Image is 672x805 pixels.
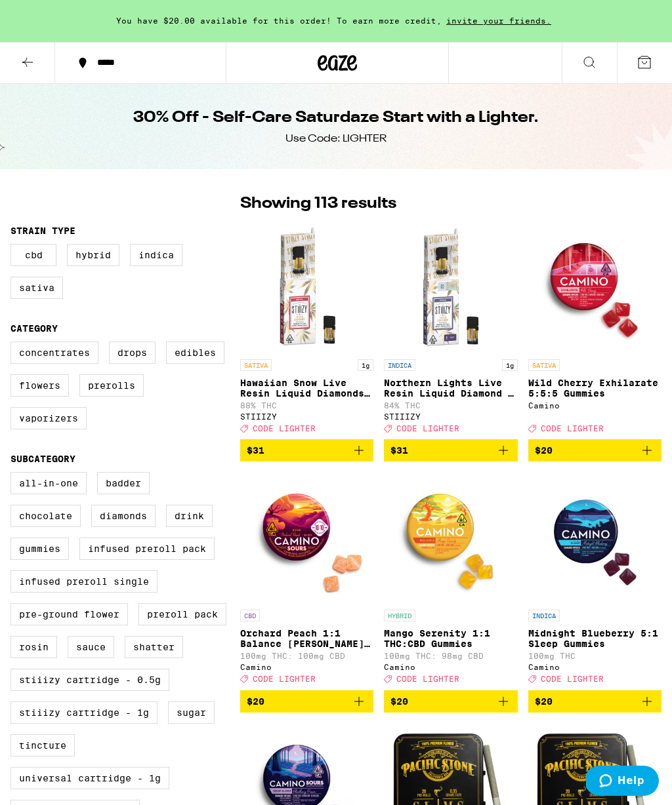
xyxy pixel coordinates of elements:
label: Flowers [10,374,69,397]
label: Drops [109,342,156,364]
button: Add to bag [384,690,517,713]
p: Wild Cherry Exhilarate 5:5:5 Gummies [528,378,661,399]
p: Hawaiian Snow Live Resin Liquid Diamonds - 1g [240,378,373,399]
span: CODE LIGHTER [253,424,316,433]
div: Camino [528,663,661,671]
label: Sugar [168,701,215,724]
span: $20 [535,696,553,707]
img: Camino - Orchard Peach 1:1 Balance Sours Gummies [241,472,373,603]
a: Open page for Hawaiian Snow Live Resin Liquid Diamonds - 1g from STIIIZY [240,222,373,439]
label: Badder [97,472,150,494]
p: 84% THC [384,401,517,410]
label: Infused Preroll Single [10,570,157,593]
label: STIIIZY Cartridge - 1g [10,701,157,724]
span: invite your friends. [442,16,556,25]
img: STIIIZY - Hawaiian Snow Live Resin Liquid Diamonds - 1g [241,222,373,353]
label: Preroll Pack [138,603,226,625]
label: Edibles [166,342,224,364]
label: Vaporizers [10,407,87,429]
p: 1g [502,359,518,371]
label: Pre-ground Flower [10,603,128,625]
img: STIIIZY - Northern Lights Live Resin Liquid Diamond - 1g [385,222,516,353]
p: INDICA [384,359,415,371]
legend: Category [10,323,58,334]
button: Add to bag [240,690,373,713]
label: Hybrid [67,244,119,266]
img: Camino - Wild Cherry Exhilarate 5:5:5 Gummies [529,222,660,353]
img: Camino - Midnight Blueberry 5:1 Sleep Gummies [529,472,660,603]
div: Camino [528,401,661,410]
span: $31 [247,445,264,456]
label: Infused Preroll Pack [79,538,215,560]
p: INDICA [528,610,560,621]
label: All-In-One [10,472,87,494]
a: Open page for Midnight Blueberry 5:1 Sleep Gummies from Camino [528,472,661,690]
label: Tincture [10,734,75,756]
label: Sativa [10,277,63,299]
p: Orchard Peach 1:1 Balance [PERSON_NAME] Gummies [240,628,373,649]
span: CODE LIGHTER [253,675,316,684]
label: Diamonds [91,505,156,527]
p: Mango Serenity 1:1 THC:CBD Gummies [384,628,517,649]
label: Drink [166,505,213,527]
span: $20 [535,445,553,456]
div: STIIIZY [240,412,373,421]
label: Shatter [125,636,183,658]
span: CODE LIGHTER [396,675,459,684]
span: CODE LIGHTER [541,675,604,684]
div: Use Code: LIGHTER [285,132,387,146]
legend: Subcategory [10,454,75,464]
label: Prerolls [79,374,144,397]
label: Concentrates [10,342,98,364]
label: STIIIZY Cartridge - 0.5g [10,669,169,691]
button: Add to bag [528,690,661,713]
a: Open page for Orchard Peach 1:1 Balance Sours Gummies from Camino [240,472,373,690]
span: $20 [390,696,408,707]
p: SATIVA [240,359,272,371]
a: Open page for Northern Lights Live Resin Liquid Diamond - 1g from STIIIZY [384,222,517,439]
a: Open page for Wild Cherry Exhilarate 5:5:5 Gummies from Camino [528,222,661,439]
span: $20 [247,696,264,707]
a: Open page for Mango Serenity 1:1 THC:CBD Gummies from Camino [384,472,517,690]
div: Camino [240,663,373,671]
p: 100mg THC: 100mg CBD [240,652,373,660]
label: Sauce [68,636,114,658]
h1: 30% Off - Self-Care Saturdaze Start with a Lighter. [133,107,539,129]
label: CBD [10,244,56,266]
p: HYBRID [384,610,415,621]
p: CBD [240,610,260,621]
label: Chocolate [10,505,81,527]
p: Midnight Blueberry 5:1 Sleep Gummies [528,628,661,649]
legend: Strain Type [10,226,75,236]
label: Gummies [10,538,69,560]
span: CODE LIGHTER [396,424,459,433]
button: Add to bag [384,439,517,461]
p: 100mg THC: 98mg CBD [384,652,517,660]
span: $31 [390,445,408,456]
div: STIIIZY [384,412,517,421]
div: Camino [384,663,517,671]
p: 88% THC [240,401,373,410]
label: Indica [130,244,182,266]
p: 100mg THC [528,652,661,660]
label: Universal Cartridge - 1g [10,767,169,789]
label: Rosin [10,636,57,658]
p: Northern Lights Live Resin Liquid Diamond - 1g [384,378,517,399]
button: Add to bag [528,439,661,461]
p: 1g [358,359,373,371]
button: Add to bag [240,439,373,461]
iframe: Opens a widget where you can find more information [586,766,659,798]
span: CODE LIGHTER [541,424,604,433]
img: Camino - Mango Serenity 1:1 THC:CBD Gummies [385,472,516,603]
span: You have $20.00 available for this order! To earn more credit, [116,16,442,25]
p: SATIVA [528,359,560,371]
p: Showing 113 results [240,193,396,215]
